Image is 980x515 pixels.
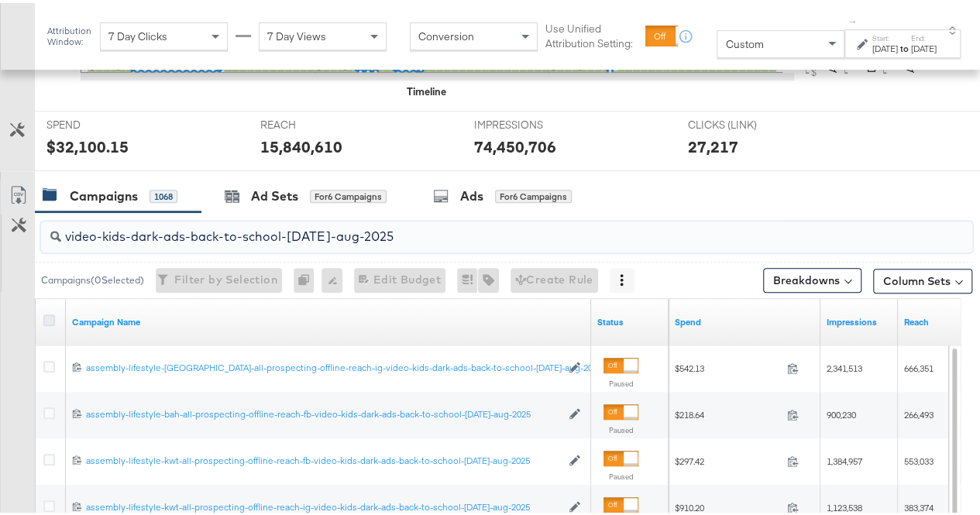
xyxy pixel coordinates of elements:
a: Shows the current state of your Ad Campaign. [597,313,662,325]
span: 1,123,538 [827,499,862,510]
a: The number of times your ad was served. On mobile apps an ad is counted as served the first time ... [827,313,892,325]
button: Column Sets [873,266,972,290]
text: Actions [903,33,917,70]
span: REACH [260,115,377,129]
div: 74,450,706 [474,132,556,155]
span: ↑ [846,16,861,22]
span: $218.64 [675,406,781,417]
span: $910.20 [675,499,781,510]
span: Custom [725,34,763,48]
div: Timeline [407,81,446,96]
span: $542.13 [675,359,781,371]
span: 2,341,513 [827,359,862,371]
div: assembly-lifestyle-bah-all-prospecting-offline-reach-fb-video-kids-dark-ads-back-to-school-[DATE]... [86,405,561,417]
label: Paused [603,376,638,386]
span: SPEND [46,115,163,129]
label: Paused [603,422,638,432]
div: for 6 Campaigns [310,187,387,201]
div: [DATE] [872,39,898,52]
div: assembly-lifestyle-kwt-all-prospecting-offline-reach-ig-video-kids-dark-ads-back-to-school-[DATE]... [86,498,561,510]
a: Your campaign name. [72,313,585,325]
div: assembly-lifestyle-[GEOGRAPHIC_DATA]-all-prospecting-offline-reach-ig-video-kids-dark-ads-back-to... [86,359,561,371]
text: Delivery [865,30,879,70]
div: $32,100.15 [46,132,129,155]
div: Campaigns ( 0 Selected) [41,270,144,284]
label: End: [911,30,937,40]
div: 0 [294,265,322,290]
span: 1,384,957 [827,452,862,464]
input: Search Campaigns by Name, ID or Objective [61,212,891,242]
a: The total amount spent to date. [675,313,814,325]
span: $297.42 [675,452,781,464]
label: Paused [603,469,638,479]
div: Ads [460,184,483,202]
span: 7 Day Views [267,26,326,40]
span: 7 Day Clicks [108,26,167,40]
label: Start: [872,30,898,40]
a: assembly-lifestyle-[GEOGRAPHIC_DATA]-all-prospecting-offline-reach-ig-video-kids-dark-ads-back-to... [86,359,561,372]
a: assembly-lifestyle-kwt-all-prospecting-offline-reach-fb-video-kids-dark-ads-back-to-school-[DATE]... [86,451,561,465]
div: Campaigns [70,184,138,202]
span: 553,033 [904,452,934,464]
span: CLICKS (LINK) [687,115,803,129]
span: IMPRESSIONS [474,115,590,129]
div: for 6 Campaigns [495,187,572,201]
div: 1068 [150,187,177,201]
div: Ad Sets [251,184,298,202]
a: assembly-lifestyle-kwt-all-prospecting-offline-reach-ig-video-kids-dark-ads-back-to-school-[DATE]... [86,498,561,511]
span: 266,493 [904,406,934,417]
text: Amount (USD) [826,2,840,70]
span: 666,351 [904,359,934,371]
strong: to [898,39,911,51]
a: The number of people your ad was served to. [904,313,969,325]
button: Breakdowns [763,265,861,290]
label: Use Unified Attribution Setting: [545,19,639,47]
span: Conversion [418,26,474,40]
span: 900,230 [827,406,856,417]
a: assembly-lifestyle-bah-all-prospecting-offline-reach-fb-video-kids-dark-ads-back-to-school-[DATE]... [86,405,561,418]
div: Attribution Window: [46,22,92,44]
div: 15,840,610 [260,132,342,155]
div: assembly-lifestyle-kwt-all-prospecting-offline-reach-fb-video-kids-dark-ads-back-to-school-[DATE]... [86,451,561,464]
span: 383,374 [904,499,934,510]
div: [DATE] [911,39,937,52]
div: 27,217 [687,132,738,155]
